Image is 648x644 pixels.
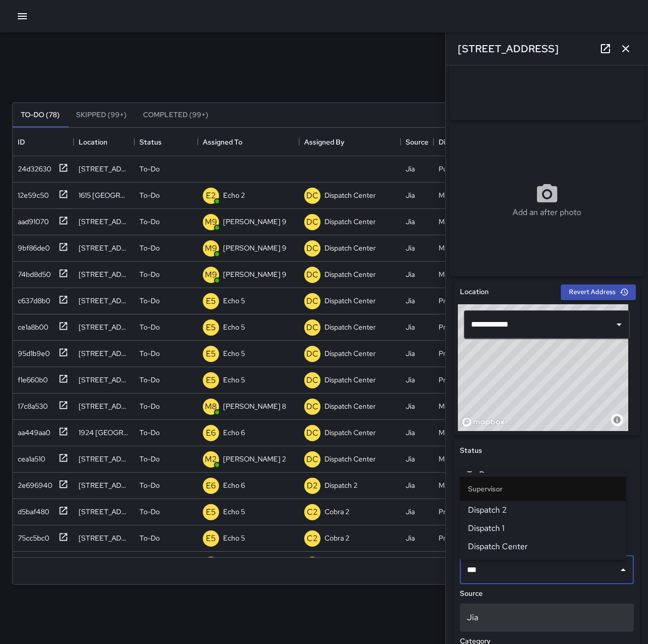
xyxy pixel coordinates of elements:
[439,217,480,227] div: Maintenance
[79,217,129,227] div: 1150 Broadway
[223,322,245,332] p: Echo 5
[439,190,480,200] div: Maintenance
[325,217,376,227] p: Dispatch Center
[406,296,415,306] div: Jia
[306,348,318,360] p: DC
[79,480,129,490] div: 230 Bay Place
[205,269,217,281] p: M9
[139,348,160,359] p: To-Do
[460,477,626,501] li: Supervisor
[79,296,129,306] div: 1630 Webster Street
[439,296,492,306] div: Pressure Washing
[439,401,480,411] div: Maintenance
[79,454,129,464] div: 2460 Valdez Street
[325,375,376,385] p: Dispatch Center
[306,453,318,466] p: DC
[325,533,349,543] p: Cobra 2
[14,555,47,569] div: cb119d60
[223,375,245,385] p: Echo 5
[468,522,618,534] span: Dispatch 1
[325,190,376,200] p: Dispatch Center
[406,401,415,411] div: Jia
[439,454,480,464] div: Maintenance
[139,322,160,332] p: To-Do
[223,427,245,438] p: Echo 6
[439,427,480,438] div: Maintenance
[406,190,415,200] div: Jia
[406,480,415,490] div: Jia
[223,533,245,543] p: Echo 5
[406,348,415,359] div: Jia
[135,103,217,127] button: Completed (99+)
[139,454,160,464] p: To-Do
[79,427,129,438] div: 1924 Broadway
[14,397,48,411] div: 17c8a530
[406,217,415,227] div: Jia
[223,507,245,517] p: Echo 5
[325,296,376,306] p: Dispatch Center
[79,128,107,156] div: Location
[79,164,129,174] div: 988 Broadway
[439,322,492,332] div: Pressure Washing
[14,371,48,385] div: f1e660b0
[205,216,217,228] p: M9
[139,375,160,385] p: To-Do
[205,453,217,466] p: M2
[206,506,216,518] p: E5
[307,480,318,492] p: D2
[205,242,217,255] p: M9
[439,269,480,279] div: Maintenance
[14,186,49,200] div: 12e59c50
[205,401,217,413] p: M8
[439,375,492,385] div: Pressure Washing
[306,401,318,413] p: DC
[206,321,216,334] p: E5
[325,480,357,490] p: Dispatch 2
[325,454,376,464] p: Dispatch Center
[223,190,245,200] p: Echo 2
[14,212,49,227] div: aad91070
[139,128,162,156] div: Status
[406,269,415,279] div: Jia
[325,322,376,332] p: Dispatch Center
[325,243,376,253] p: Dispatch Center
[406,454,415,464] div: Jia
[79,507,129,517] div: 1221 Broadway
[307,506,318,518] p: C2
[79,533,129,543] div: 1601 San Pablo Avenue
[439,480,480,490] div: Maintenance
[406,375,415,385] div: Jia
[306,269,318,281] p: DC
[139,164,160,174] p: To-Do
[14,265,51,279] div: 74bd8d50
[13,103,68,127] button: To-Do (78)
[406,507,415,517] div: Jia
[18,128,25,156] div: ID
[468,504,618,516] span: Dispatch 2
[306,242,318,255] p: DC
[325,427,376,438] p: Dispatch Center
[139,296,160,306] p: To-Do
[13,128,74,156] div: ID
[14,423,50,438] div: aa449aa0
[14,239,50,253] div: 9bf86de0
[401,128,434,156] div: Source
[198,128,299,156] div: Assigned To
[325,507,349,517] p: Cobra 2
[439,507,492,517] div: Pressure Washing
[79,401,129,411] div: 102 Frank H. Ogawa Plaza
[223,454,286,464] p: [PERSON_NAME] 2
[14,529,49,543] div: 75cc5bc0
[468,541,618,553] span: Dispatch Center
[406,243,415,253] div: Jia
[306,321,318,334] p: DC
[306,295,318,307] p: DC
[139,427,160,438] p: To-Do
[74,128,134,156] div: Location
[139,190,160,200] p: To-Do
[223,348,245,359] p: Echo 5
[14,450,45,464] div: cea1a510
[139,243,160,253] p: To-Do
[223,480,245,490] p: Echo 6
[299,128,401,156] div: Assigned By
